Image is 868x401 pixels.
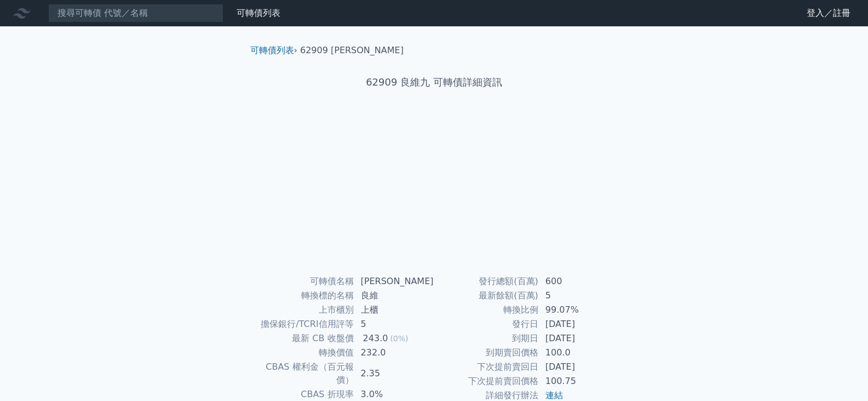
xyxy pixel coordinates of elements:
[354,317,434,331] td: 5
[539,331,614,346] td: [DATE]
[539,274,614,289] td: 600
[545,390,563,400] a: 連結
[354,360,434,387] td: 2.35
[250,45,294,55] a: 可轉債列表
[434,346,539,360] td: 到期賣回價格
[390,334,408,343] span: (0%)
[434,303,539,317] td: 轉換比例
[539,317,614,331] td: [DATE]
[539,346,614,360] td: 100.0
[300,44,404,57] li: 62909 [PERSON_NAME]
[255,331,354,346] td: 最新 CB 收盤價
[434,274,539,289] td: 發行總額(百萬)
[434,317,539,331] td: 發行日
[434,374,539,388] td: 下次提前賣回價格
[48,4,223,22] input: 搜尋可轉債 代號／名稱
[539,303,614,317] td: 99.07%
[242,75,627,90] h1: 62909 良維九 可轉債詳細資訊
[539,374,614,388] td: 100.75
[354,274,434,289] td: [PERSON_NAME]
[255,274,354,289] td: 可轉債名稱
[354,346,434,360] td: 232.0
[354,303,434,317] td: 上櫃
[434,360,539,374] td: 下次提前賣回日
[361,332,390,345] div: 243.0
[354,289,434,303] td: 良維
[434,331,539,346] td: 到期日
[539,289,614,303] td: 5
[250,44,297,57] li: ›
[255,289,354,303] td: 轉換標的名稱
[255,317,354,331] td: 擔保銀行/TCRI信用評等
[798,4,859,22] a: 登入／註冊
[434,289,539,303] td: 最新餘額(百萬)
[539,360,614,374] td: [DATE]
[237,8,280,18] a: 可轉債列表
[255,360,354,387] td: CBAS 權利金（百元報價）
[255,303,354,317] td: 上市櫃別
[255,346,354,360] td: 轉換價值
